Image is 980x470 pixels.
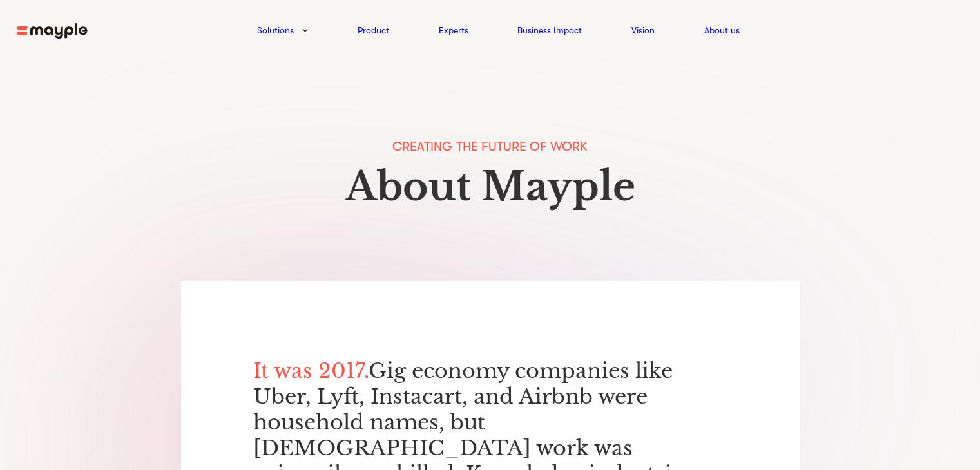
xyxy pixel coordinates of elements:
[704,23,740,38] a: About us
[253,358,369,384] span: It was 2017.
[631,23,655,38] a: Vision
[439,23,468,38] a: Experts
[517,23,582,38] a: Business Impact
[257,23,294,38] a: Solutions
[17,23,88,39] img: mayple-logo
[358,23,389,38] a: Product
[302,28,308,32] img: arrow-down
